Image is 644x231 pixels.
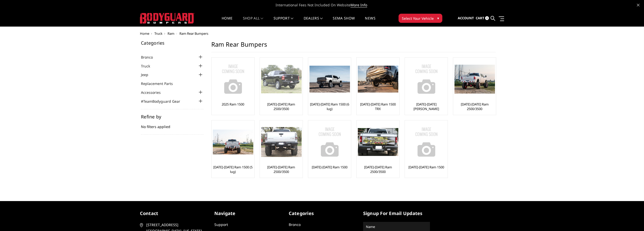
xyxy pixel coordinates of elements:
[406,122,447,162] img: No Image
[261,102,301,111] a: [DATE]-[DATE] Ram 2500/3500
[141,114,204,119] h5: Refine by
[437,15,439,21] span: ▾
[140,13,194,24] img: BODYGUARD BUMPERS
[458,11,474,25] a: Account
[141,41,204,45] h5: Categories
[274,16,294,26] a: Support
[141,72,155,77] a: Jeep
[309,102,350,111] a: [DATE]-[DATE] Ram 1500 (6 lug)
[406,122,446,162] a: No Image
[399,14,442,23] button: Select Your Vehicle
[211,41,496,52] h1: Ram Rear Bumpers
[358,165,398,174] a: [DATE]-[DATE] Ram 2500/3500
[406,102,446,111] a: [DATE]-[DATE] [PERSON_NAME]
[402,16,434,21] span: Select Your Vehicle
[222,102,244,106] a: 2025 Ram 1500
[333,16,355,26] a: SEMA Show
[140,210,207,217] h5: contact
[363,210,430,217] h5: signup for email updates
[350,3,367,8] a: More Info
[289,210,356,217] h5: Categories
[476,16,484,20] span: Cart
[476,11,489,25] a: Cart 0
[168,31,174,36] a: Ram
[179,31,208,36] span: Ram Rear Bumpers
[406,59,446,99] a: No Image
[222,16,233,26] a: Home
[312,165,347,169] a: [DATE]-[DATE] Ram 1500
[141,90,167,95] a: Accessories
[141,63,156,69] a: Truck
[213,165,253,174] a: [DATE]-[DATE] Ram 1500 (5 lug)
[364,223,429,231] input: Name
[141,81,179,86] a: Replacement Parts
[365,16,375,26] a: News
[289,222,301,227] a: Bronco
[408,165,444,169] a: [DATE]-[DATE] Ram 1500
[141,114,204,135] div: No filters applied
[214,210,281,217] h5: Navigate
[243,16,263,26] a: shop all
[140,31,149,36] a: Home
[214,222,228,227] a: Support
[154,31,162,36] a: Truck
[141,55,159,60] a: Bronco
[406,59,447,99] img: No Image
[358,102,398,111] a: [DATE]-[DATE] Ram 1500 TRX
[141,99,186,104] a: #TeamBodyguard Gear
[309,122,350,162] a: No Image
[261,165,301,174] a: [DATE]-[DATE] Ram 2500/3500
[213,59,253,99] img: No Image
[304,16,323,26] a: Dealers
[454,102,495,111] a: [DATE]-[DATE] Ram 2500/3500
[309,122,350,162] img: No Image
[458,16,474,20] span: Account
[485,16,489,20] span: 0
